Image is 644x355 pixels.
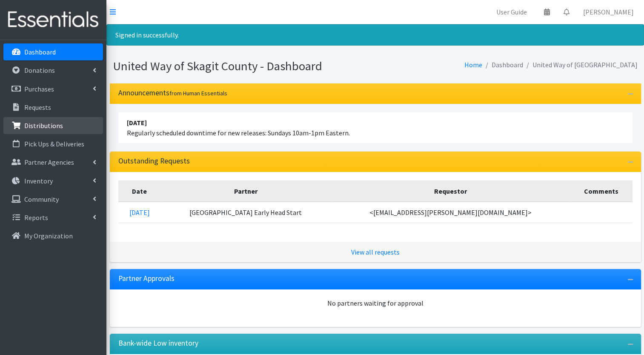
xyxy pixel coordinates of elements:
[24,103,51,112] p: Requests
[118,339,198,348] h3: Bank-wide Low inventory
[24,121,63,130] p: Distributions
[118,274,175,283] h3: Partner Approvals
[24,177,53,185] p: Inventory
[3,6,103,34] img: HumanEssentials
[118,112,633,143] li: Regularly scheduled downtime for new releases: Sundays 10am-1pm Eastern.
[3,135,103,152] a: Pick Ups & Deliveries
[118,180,161,202] th: Date
[118,157,190,166] h3: Outstanding Requests
[127,118,147,127] strong: [DATE]
[24,66,55,74] p: Donations
[3,172,103,189] a: Inventory
[3,43,103,60] a: Dashboard
[3,154,103,171] a: Partner Agencies
[3,209,103,226] a: Reports
[118,298,633,308] div: No partners waiting for approval
[24,85,54,93] p: Purchases
[118,89,227,97] h3: Announcements
[482,59,523,71] li: Dashboard
[331,180,570,202] th: Requestor
[489,3,534,20] a: User Guide
[3,227,103,244] a: My Organization
[331,202,570,223] td: <[EMAIL_ADDRESS][PERSON_NAME][DOMAIN_NAME]>
[113,59,372,74] h1: United Way of Skagit County - Dashboard
[24,140,84,148] p: Pick Ups & Deliveries
[106,24,644,46] div: Signed in successfully.
[3,191,103,208] a: Community
[24,195,59,203] p: Community
[576,3,641,20] a: [PERSON_NAME]
[24,232,73,240] p: My Organization
[169,89,227,97] small: from Human Essentials
[3,62,103,79] a: Donations
[464,60,482,69] a: Home
[3,80,103,97] a: Purchases
[523,59,638,71] li: United Way of [GEOGRAPHIC_DATA]
[3,99,103,116] a: Requests
[570,180,633,202] th: Comments
[3,117,103,134] a: Distributions
[24,48,56,56] p: Dashboard
[129,208,149,217] a: [DATE]
[24,158,74,166] p: Partner Agencies
[24,213,48,222] p: Reports
[160,202,331,223] td: [GEOGRAPHIC_DATA] Early Head Start
[351,248,400,256] a: View all requests
[160,180,331,202] th: Partner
